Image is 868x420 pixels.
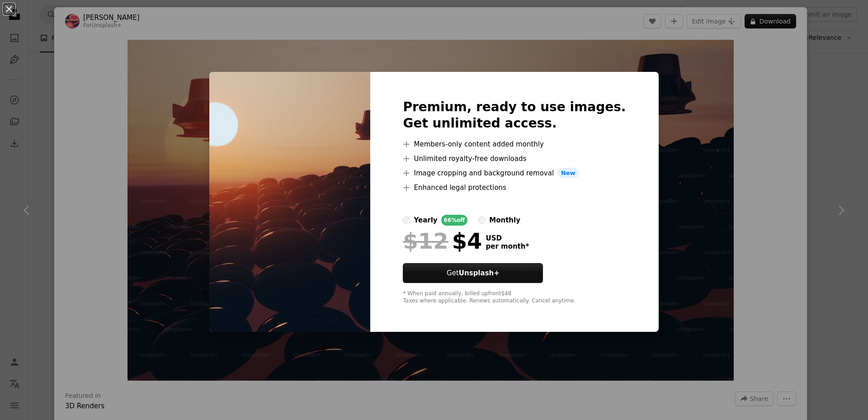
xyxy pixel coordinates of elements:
[403,229,482,253] div: $4
[486,242,529,250] span: per month *
[403,229,448,253] span: $12
[459,269,500,277] strong: Unsplash+
[209,72,370,332] img: premium_photo-1668793115518-82f913649943
[478,217,486,224] input: monthly
[557,168,579,179] span: New
[403,139,626,150] li: Members-only content added monthly
[403,217,410,224] input: yearly66%off
[403,290,626,305] div: * When paid annually, billed upfront $48 Taxes where applicable. Renews automatically. Cancel any...
[403,99,626,132] h2: Premium, ready to use images. Get unlimited access.
[489,215,520,226] div: monthly
[414,215,437,226] div: yearly
[486,234,529,242] span: USD
[403,168,626,179] li: Image cropping and background removal
[403,182,626,193] li: Enhanced legal protections
[403,263,543,283] button: GetUnsplash+
[441,215,468,226] div: 66% off
[403,153,626,164] li: Unlimited royalty-free downloads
